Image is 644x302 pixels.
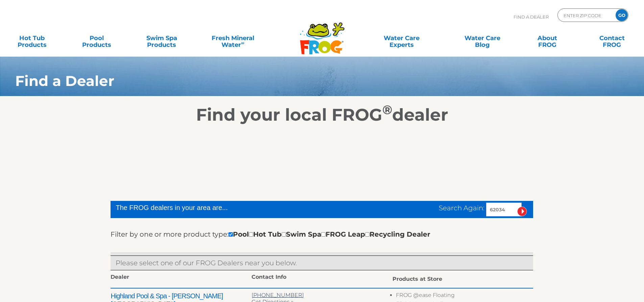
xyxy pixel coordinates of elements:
input: Submit [517,207,527,216]
div: Contact Info [252,274,392,282]
a: [PHONE_NUMBER] [252,292,304,298]
sup: ∞ [241,40,244,46]
img: Frog Products Logo [296,13,348,55]
input: GO [616,9,628,21]
a: Water CareBlog [457,31,507,45]
a: Fresh MineralWater∞ [201,31,264,45]
a: Swim SpaProducts [137,31,187,45]
a: PoolProducts [72,31,122,45]
p: Please select one of our FROG Dealers near you below. [116,258,528,268]
div: Pool Hot Tub Swim Spa FROG Leap Recycling Dealer [229,229,430,240]
a: Water CareExperts [361,31,443,45]
div: The FROG dealers in your area are... [116,203,324,213]
h2: Find your local FROG dealer [5,105,639,125]
li: FROG @ease Floating [396,292,533,301]
h1: Find a Dealer [15,73,576,89]
a: Hot TubProducts [7,31,57,45]
label: Filter by one or more product type: [111,229,229,240]
a: AboutFROG [522,31,572,45]
sup: ® [382,102,392,117]
div: Products at Store [392,274,533,284]
div: Dealer [111,274,252,282]
p: Find A Dealer [514,8,549,25]
a: ContactFROG [587,31,637,45]
span: Search Again: [439,204,484,212]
